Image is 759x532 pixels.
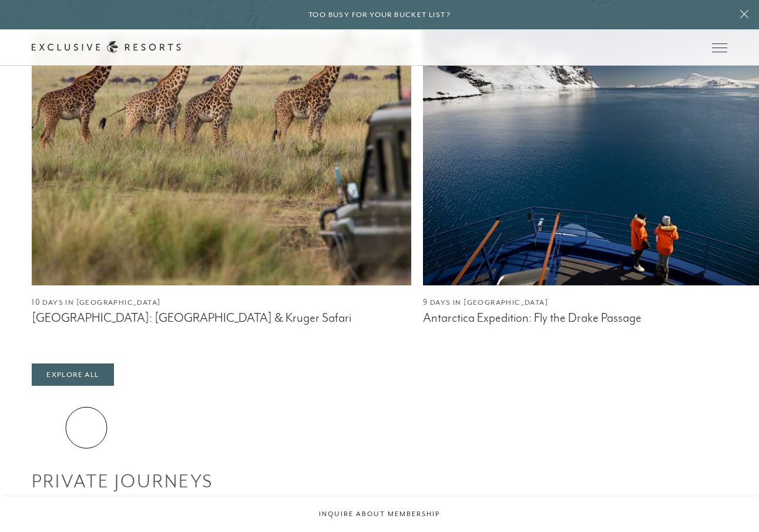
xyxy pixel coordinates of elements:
[705,478,759,532] iframe: Qualified Messenger
[32,311,411,325] figcaption: [GEOGRAPHIC_DATA]: [GEOGRAPHIC_DATA] & Kruger Safari
[712,43,727,52] button: Open navigation
[32,363,113,386] a: Explore All
[32,297,411,308] figcaption: 10 Days in [GEOGRAPHIC_DATA]
[308,9,451,21] h6: Too busy for your bucket list?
